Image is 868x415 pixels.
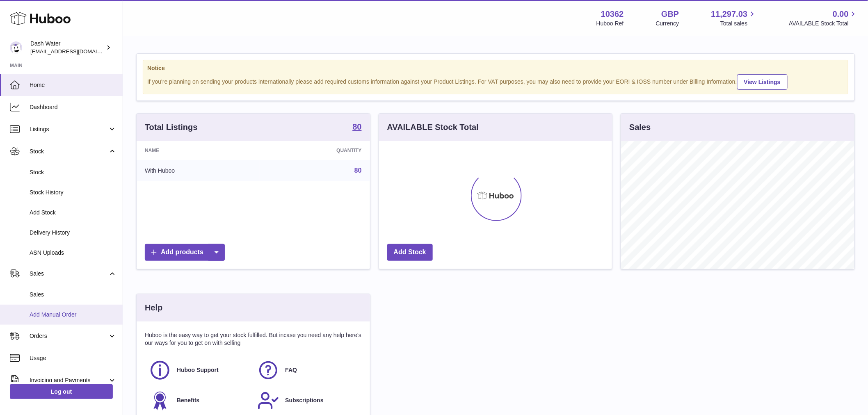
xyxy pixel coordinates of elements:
div: Huboo Ref [596,20,624,27]
div: If you're planning on sending your products internationally please add required customs informati... [147,73,844,90]
img: internalAdmin-10362@internal.huboo.com [10,41,22,54]
h3: Help [145,302,162,313]
strong: 80 [352,123,361,131]
span: Total sales [720,20,757,27]
a: Log out [10,384,113,399]
span: Home [30,81,116,89]
strong: Notice [147,64,844,72]
a: 80 [354,167,362,174]
th: Quantity [260,141,370,160]
a: Add Stock [387,244,433,261]
strong: GBP [661,9,679,20]
span: Usage [30,354,116,362]
span: Add Stock [30,209,116,217]
a: FAQ [257,359,357,381]
span: 11,297.03 [711,9,747,20]
span: [EMAIL_ADDRESS][DOMAIN_NAME] [30,48,121,55]
span: Listings [30,125,108,133]
div: Currency [656,20,679,27]
a: Add products [145,244,225,261]
a: Benefits [149,390,249,412]
span: Dashboard [30,103,116,111]
a: View Listings [737,74,788,90]
h3: AVAILABLE Stock Total [387,122,479,133]
span: FAQ [285,366,297,374]
span: AVAILABLE Stock Total [789,20,858,27]
h3: Total Listings [145,122,198,133]
span: Huboo Support [177,366,219,374]
a: Subscriptions [257,390,357,412]
span: Stock History [30,189,116,196]
span: Sales [30,291,116,299]
div: Dash Water [30,40,104,55]
span: Stock [30,148,108,155]
span: 0.00 [833,9,849,20]
span: Orders [30,332,108,340]
a: 0.00 AVAILABLE Stock Total [789,9,858,27]
span: Add Manual Order [30,311,116,319]
a: Huboo Support [149,359,249,381]
span: Invoicing and Payments [30,376,108,384]
h3: Sales [629,122,651,133]
span: Benefits [177,397,199,404]
span: Sales [30,270,108,278]
th: Name [137,141,260,160]
span: ASN Uploads [30,249,116,257]
span: Delivery History [30,229,116,237]
td: With Huboo [137,160,260,181]
span: Subscriptions [285,397,323,404]
p: Huboo is the easy way to get your stock fulfilled. But incase you need any help here's our ways f... [145,331,362,347]
strong: 10362 [601,9,624,20]
a: 11,297.03 Total sales [711,9,757,27]
a: 80 [352,123,361,132]
span: Stock [30,169,116,176]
